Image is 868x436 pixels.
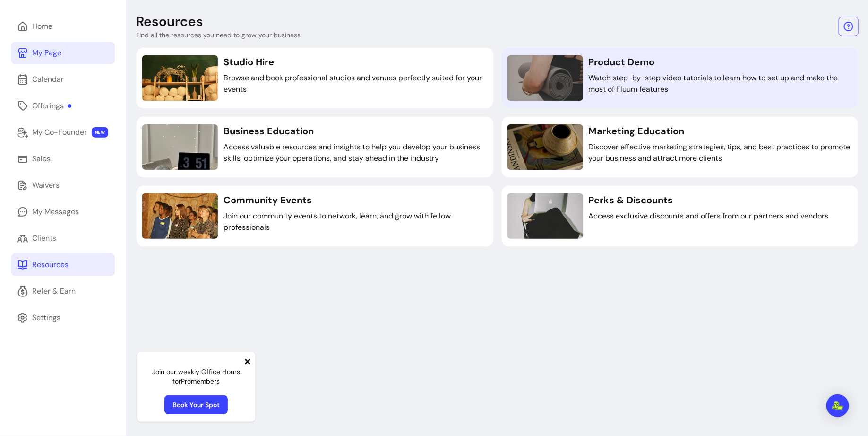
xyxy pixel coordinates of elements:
[11,201,115,223] a: My Messages
[136,13,203,30] p: Resources
[589,55,853,69] h3: Product Demo
[223,193,488,207] h3: Community Events
[223,141,488,164] p: Access valuable resources and insights to help you develop your business skills, optimize your op...
[501,47,859,109] a: Product DemoWatch step-by-step video tutorials to learn how to set up and make the most of Fluum ...
[826,394,849,417] div: Open Intercom Messenger
[501,185,859,247] a: Perks & DiscountsAccess exclusive discounts and offers from our partners and vendors
[223,210,488,233] p: Join our community events to network, learn, and grow with fellow professionals
[589,193,829,207] h3: Perks & Discounts
[32,47,61,59] div: My Page
[589,141,853,164] p: Discover effective marketing strategies, tips, and best practices to promote your business and at...
[589,124,853,138] h3: Marketing Education
[589,72,853,95] p: Watch step-by-step video tutorials to learn how to set up and make the most of Fluum features
[32,180,60,191] div: Waivers
[164,395,228,414] a: Book Your Spot
[32,74,64,85] div: Calendar
[32,127,87,138] div: My Co-Founder
[11,148,115,170] a: Sales
[11,68,115,91] a: Calendar
[11,42,115,64] a: My Page
[136,30,301,40] p: Find all the resources you need to grow your business
[223,124,488,138] h3: Business Education
[92,127,108,138] span: NEW
[11,306,115,329] a: Settings
[136,47,494,109] a: Studio HireBrowse and book professional studios and venues perfectly suited for your events
[32,100,71,112] div: Offerings
[223,55,488,69] h3: Studio Hire
[145,367,248,386] p: Join our weekly Office Hours for Pro members
[501,116,859,178] a: Marketing EducationDiscover effective marketing strategies, tips, and best practices to promote y...
[32,259,69,270] div: Resources
[32,286,76,297] div: Refer & Earn
[136,116,494,178] a: Business EducationAccess valuable resources and insights to help you develop your business skills...
[11,253,115,276] a: Resources
[11,280,115,303] a: Refer & Earn
[32,206,79,218] div: My Messages
[32,21,52,32] div: Home
[32,312,60,323] div: Settings
[589,210,829,222] p: Access exclusive discounts and offers from our partners and vendors
[11,15,115,38] a: Home
[32,233,56,244] div: Clients
[223,72,488,95] p: Browse and book professional studios and venues perfectly suited for your events
[11,174,115,197] a: Waivers
[11,227,115,250] a: Clients
[11,121,115,144] a: My Co-Founder NEW
[11,95,115,117] a: Offerings
[32,153,51,165] div: Sales
[136,185,494,247] a: Community EventsJoin our community events to network, learn, and grow with fellow professionals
